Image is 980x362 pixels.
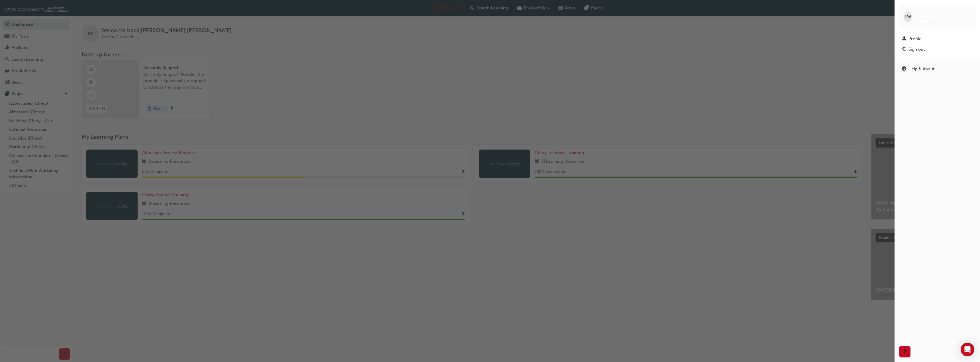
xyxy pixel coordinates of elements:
[905,14,911,20] span: TW
[908,36,921,42] div: Profile
[961,343,974,356] div: Open Intercom Messenger
[903,348,907,355] span: next-icon
[908,66,934,72] div: Help & About
[902,36,906,42] span: man-icon
[899,34,975,44] a: Profile
[899,64,975,74] a: Help & About
[902,67,906,72] span: info-icon
[914,20,931,24] span: chau1663
[902,47,906,52] span: exit-icon
[914,9,971,19] span: [PERSON_NAME] [PERSON_NAME]
[908,46,925,53] div: Sign out
[899,44,975,55] button: Sign out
